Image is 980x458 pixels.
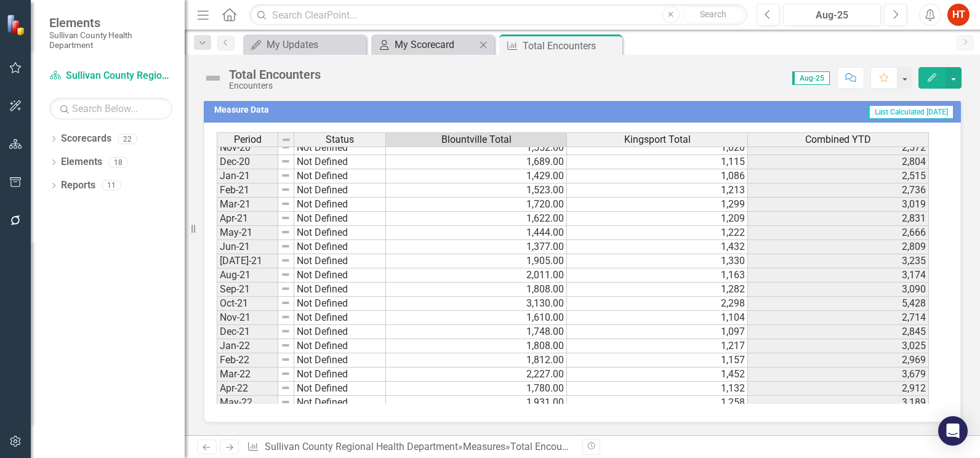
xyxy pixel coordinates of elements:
td: Dec-21 [217,325,278,339]
td: 1,720.00 [386,198,567,212]
td: 1,452 [567,368,748,382]
td: 2,666 [748,226,929,240]
td: 3,679 [748,368,929,382]
td: Not Defined [294,368,386,382]
td: Not Defined [294,396,386,410]
img: 8DAGhfEEPCf229AAAAAElFTkSuQmCC [281,185,291,195]
img: 8DAGhfEEPCf229AAAAAElFTkSuQmCC [281,355,291,364]
td: 2,804 [748,155,929,169]
td: Not Defined [294,311,386,325]
td: Not Defined [294,226,386,240]
span: Blountville Total [441,134,512,145]
td: Aug-21 [217,268,278,283]
div: My Updates [267,37,363,52]
td: 1,299 [567,198,748,212]
td: Feb-21 [217,183,278,198]
td: Not Defined [294,339,386,353]
span: Last Calculated [DATE] [867,105,954,119]
span: Status [326,134,354,145]
button: HT [947,4,970,26]
td: 3,090 [748,283,929,297]
td: Not Defined [294,198,386,212]
td: May-21 [217,226,278,240]
td: Not Defined [294,268,386,283]
td: Not Defined [294,382,386,396]
img: 8DAGhfEEPCf229AAAAAElFTkSuQmCC [281,241,291,251]
div: 22 [118,134,137,144]
a: Elements [61,155,102,169]
span: Elements [49,15,172,30]
span: Period [234,134,262,145]
td: 1,748.00 [386,325,567,339]
span: Kingsport Total [624,134,691,145]
td: 1,282 [567,283,748,297]
td: Not Defined [294,155,386,169]
td: 1,622.00 [386,212,567,226]
td: 1,163 [567,268,748,283]
td: 2,845 [748,325,929,339]
a: Sullivan County Regional Health Department [49,69,172,83]
img: 8DAGhfEEPCf229AAAAAElFTkSuQmCC [281,326,291,336]
td: 3,025 [748,339,929,353]
td: Jan-21 [217,169,278,183]
td: 1,808.00 [386,339,567,353]
div: Total Encounters [523,38,619,54]
img: 8DAGhfEEPCf229AAAAAElFTkSuQmCC [281,227,291,237]
td: 1,209 [567,212,748,226]
td: 1,905.00 [386,254,567,268]
td: 1,523.00 [386,183,567,198]
td: 1,222 [567,226,748,240]
td: 1,780.00 [386,382,567,396]
td: 1,258 [567,396,748,410]
td: Dec-20 [217,155,278,169]
td: 5,428 [748,297,929,311]
td: 1,444.00 [386,226,567,240]
img: 8DAGhfEEPCf229AAAAAElFTkSuQmCC [281,255,291,265]
td: 2,831 [748,212,929,226]
td: 2,011.00 [386,268,567,283]
img: 8DAGhfEEPCf229AAAAAElFTkSuQmCC [281,270,291,279]
td: 1,157 [567,353,748,368]
div: 11 [102,180,121,191]
td: 2,227.00 [386,368,567,382]
td: 2,298 [567,297,748,311]
td: 1,808.00 [386,283,567,297]
td: Not Defined [294,353,386,368]
td: Feb-22 [217,353,278,368]
td: Jun-21 [217,240,278,254]
td: 2,515 [748,169,929,183]
td: Not Defined [294,325,386,339]
h3: Measure Data [214,105,499,114]
input: Search ClearPoint... [249,4,747,26]
td: 2,714 [748,311,929,325]
td: 1,104 [567,311,748,325]
td: 1,213 [567,183,748,198]
td: 3,235 [748,254,929,268]
td: 1,115 [567,155,748,169]
div: Open Intercom Messenger [938,416,968,446]
span: Combined YTD [805,134,871,145]
td: 2,809 [748,240,929,254]
img: 8DAGhfEEPCf229AAAAAElFTkSuQmCC [281,284,291,294]
img: 8DAGhfEEPCf229AAAAAElFTkSuQmCC [281,135,291,145]
td: 1,132 [567,382,748,396]
td: 3,174 [748,268,929,283]
td: 1,086 [567,169,748,183]
td: 2,912 [748,382,929,396]
img: 8DAGhfEEPCf229AAAAAElFTkSuQmCC [281,298,291,308]
td: 1,330 [567,254,748,268]
img: 8DAGhfEEPCf229AAAAAElFTkSuQmCC [281,369,291,379]
img: 8DAGhfEEPCf229AAAAAElFTkSuQmCC [281,156,291,166]
td: 1,931.00 [386,396,567,410]
a: Scorecards [61,132,111,146]
td: Not Defined [294,297,386,311]
div: » » [247,440,573,454]
td: 3,130.00 [386,297,567,311]
img: 8DAGhfEEPCf229AAAAAElFTkSuQmCC [281,340,291,350]
input: Search Below... [49,98,172,119]
td: 2,969 [748,353,929,368]
td: 3,019 [748,198,929,212]
td: Apr-22 [217,382,278,396]
a: My Scorecard [374,37,476,52]
td: 1,610.00 [386,311,567,325]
